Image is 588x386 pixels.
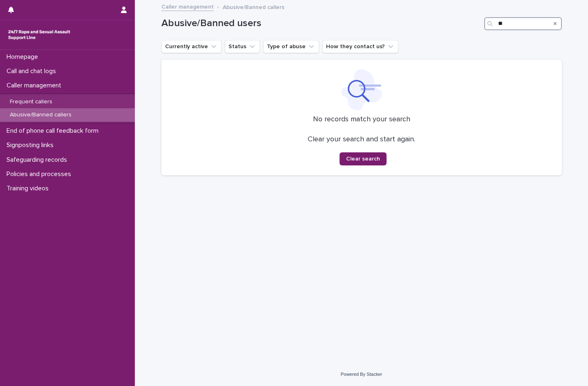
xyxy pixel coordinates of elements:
[3,112,78,118] p: Abusive/Banned callers
[3,141,60,149] p: Signposting links
[340,152,387,165] button: Clear search
[3,53,45,61] p: Homepage
[322,40,398,53] button: How they contact us?
[3,170,78,178] p: Policies and processes
[3,127,105,135] p: End of phone call feedback form
[341,372,382,377] a: Powered By Stacker
[223,2,284,11] p: Abusive/Banned callers
[161,18,481,29] h1: Abusive/Banned users
[3,98,59,105] p: Frequent callers
[7,27,72,43] img: rhQMoQhaT3yELyF149Cw
[171,115,552,124] p: No records match your search
[263,40,319,53] button: Type of abuse
[3,82,68,89] p: Caller management
[161,2,214,11] a: Caller management
[161,40,221,53] button: Currently active
[3,156,74,164] p: Safeguarding records
[225,40,260,53] button: Status
[308,135,415,144] p: Clear your search and start again.
[484,17,562,30] input: Search
[3,67,63,75] p: Call and chat logs
[346,156,380,162] span: Clear search
[3,185,55,192] p: Training videos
